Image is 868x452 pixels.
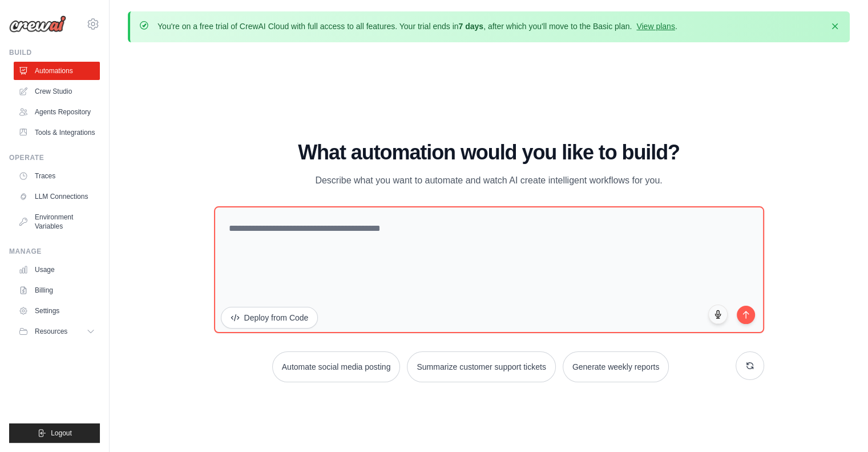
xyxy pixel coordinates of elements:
span: Resources [35,327,67,336]
a: Agents Repository [14,103,100,121]
a: Billing [14,281,100,299]
a: Settings [14,302,100,320]
img: Logo [9,15,66,33]
span: Logout [51,429,72,438]
p: You're on a free trial of CrewAI Cloud with full access to all features. Your trial ends in , aft... [158,21,677,32]
button: Generate weekly reports [563,351,669,382]
a: LLM Connections [14,187,100,206]
a: Automations [14,62,100,80]
p: Describe what you want to automate and watch AI create intelligent workflows for you. [297,173,681,188]
button: Logout [9,423,100,443]
a: Crew Studio [14,82,100,101]
a: View plans [636,22,675,31]
div: Operate [9,153,100,162]
a: Usage [14,261,100,279]
button: Automate social media posting [272,351,401,382]
a: Environment Variables [14,208,100,235]
button: Summarize customer support tickets [407,351,555,382]
strong: 7 days [458,22,483,31]
a: Tools & Integrations [14,123,100,142]
button: Resources [14,322,100,341]
a: Traces [14,167,100,185]
h1: What automation would you like to build? [214,141,764,164]
div: Manage [9,247,100,256]
div: Build [9,48,100,57]
button: Deploy from Code [221,307,318,329]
